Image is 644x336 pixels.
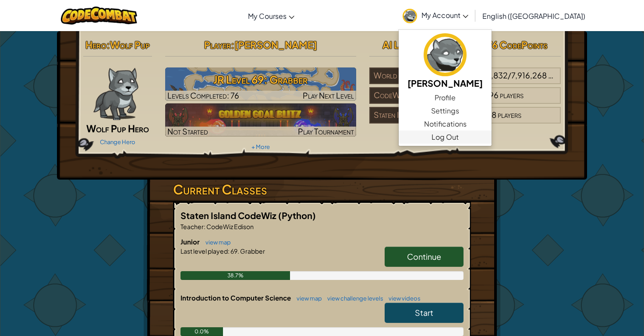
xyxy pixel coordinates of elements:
a: Change Hero [100,138,135,145]
span: Play Next Level [303,90,354,100]
span: : [231,39,234,51]
a: My Courses [244,4,299,28]
a: view challenge levels [323,295,383,302]
a: + More [251,143,270,150]
div: 38.7% [180,271,290,280]
span: Play Tournament [298,126,354,136]
span: My Courses [248,11,287,21]
span: 69. [230,247,239,255]
a: My Account [398,2,473,29]
span: : [204,223,205,230]
span: Last level played [180,247,228,255]
span: 96 [489,90,499,100]
img: Golden Goal [165,103,357,137]
a: Staten Island CodeWiz#21/78players [369,115,561,125]
div: Staten Island CodeWiz [369,107,465,124]
h3: JR Level 69: Grabber [165,70,357,89]
img: avatar [403,9,417,23]
span: Continue [407,251,441,262]
span: Junior [180,237,201,246]
a: World#930,832/7,916,268players [369,76,561,86]
div: World [369,67,465,84]
span: English ([GEOGRAPHIC_DATA]) [482,11,585,21]
a: Log Out [399,131,492,144]
img: CodeCombat logo [61,7,138,25]
span: Player [204,39,231,51]
span: Introduction to Computer Science [180,294,292,302]
span: : 76 CodePoints [482,39,548,51]
span: players [500,90,524,100]
span: [PERSON_NAME] [234,39,317,51]
h3: Current Classes [173,180,471,199]
a: view videos [384,295,421,302]
span: Grabber [239,247,265,255]
span: Teacher [180,223,204,230]
a: Notifications [399,117,492,131]
a: English ([GEOGRAPHIC_DATA]) [478,4,590,28]
span: players [498,110,521,120]
span: Hero [85,39,106,51]
a: Settings [399,104,492,117]
span: 7,916,268 [511,70,547,80]
a: CodeWiz Edison#26/96players [369,95,561,106]
a: Play Next Level [165,67,357,101]
span: Start [415,308,433,318]
span: : [228,247,230,255]
span: players [548,70,572,80]
span: : [106,39,110,51]
span: Wolf Pup Hero [86,122,149,134]
span: My Account [421,11,468,20]
span: Notifications [424,119,467,129]
img: avatar [424,33,467,76]
span: (Python) [278,210,316,221]
div: 0.0% [180,327,223,336]
span: / [508,70,511,80]
img: JR Level 69: Grabber [165,67,357,101]
a: Profile [399,91,492,104]
span: Levels Completed: 76 [167,90,239,100]
img: wolf-pup-paper-doll.png [93,67,138,120]
a: view map [292,295,322,302]
h5: [PERSON_NAME] [407,76,483,90]
div: CodeWiz Edison [369,87,465,104]
span: CodeWiz Edison [205,223,254,230]
span: Not Started [167,126,208,136]
span: Wolf Pup [110,39,150,51]
a: Not StartedPlay Tournament [165,103,357,137]
a: view map [201,239,231,246]
span: Staten Island CodeWiz [180,210,278,221]
a: [PERSON_NAME] [399,32,492,91]
span: AI League Team Rankings [382,39,482,51]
